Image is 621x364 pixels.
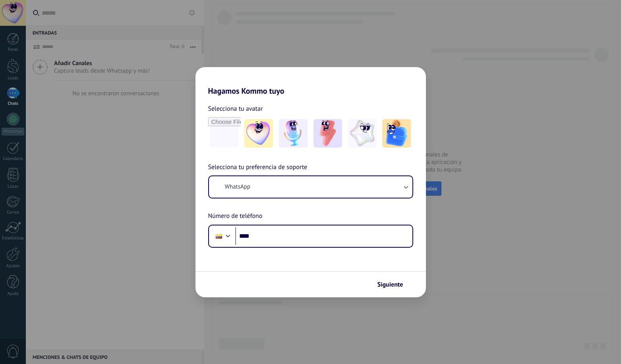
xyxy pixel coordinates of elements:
img: -1.jpeg [244,119,273,148]
button: Siguiente [374,278,414,291]
span: Selecciona tu avatar [208,104,263,114]
img: -4.jpeg [348,119,377,148]
img: -2.jpeg [279,119,308,148]
span: Siguiente [377,282,403,287]
h2: Hagamos Kommo tuyo [195,67,426,96]
img: -3.jpeg [313,119,342,148]
span: Selecciona tu preferencia de soporte [208,162,308,173]
span: Número de teléfono [208,211,263,221]
button: WhatsApp [209,176,412,198]
div: Ecuador: + 593 [211,228,226,245]
span: WhatsApp [225,183,250,191]
img: -5.jpeg [382,119,411,148]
